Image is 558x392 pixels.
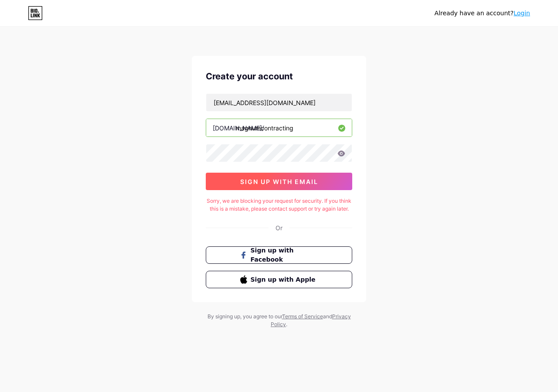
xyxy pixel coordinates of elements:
[251,246,318,264] span: Sign up with Facebook
[206,70,352,83] div: Create your account
[206,271,352,288] button: Sign up with Apple
[206,94,352,111] input: Email
[435,9,530,18] div: Already have an account?
[206,173,352,190] button: sign up with email
[206,246,352,264] button: Sign up with Facebook
[514,10,530,17] a: Login
[206,119,352,136] input: username
[282,313,323,320] a: Terms of Service
[240,178,318,185] span: sign up with email
[251,275,318,284] span: Sign up with Apple
[276,223,282,232] div: Or
[206,197,352,213] div: Sorry, we are blocking your request for security. If you think this is a mistake, please contact ...
[205,313,353,328] div: By signing up, you agree to our and .
[213,123,264,133] div: [DOMAIN_NAME]/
